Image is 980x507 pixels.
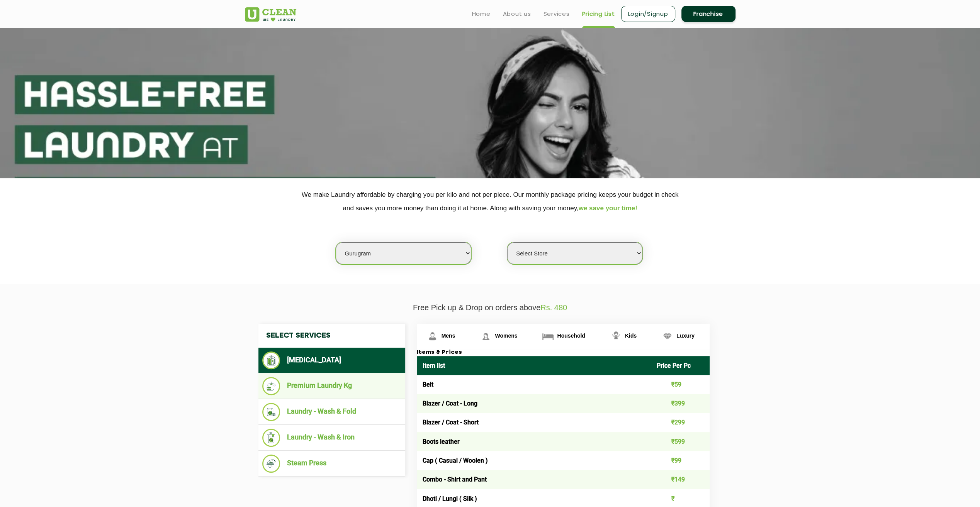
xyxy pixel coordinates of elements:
td: ₹59 [651,375,710,394]
td: Blazer / Coat - Long [417,394,651,413]
span: Rs. 480 [540,303,567,312]
li: Steam Press [262,455,401,473]
td: ₹99 [651,451,710,470]
li: Laundry - Wash & Iron [262,429,401,447]
td: Blazer / Coat - Short [417,413,651,432]
th: Item list [417,356,651,375]
a: Franchise [681,6,735,22]
h3: Items & Prices [417,349,710,356]
span: Kids [625,333,637,339]
a: Home [472,9,491,19]
p: We make Laundry affordable by charging you per kilo and not per piece. Our monthly package pricin... [245,188,735,215]
td: ₹599 [651,432,710,451]
td: ₹299 [651,413,710,432]
img: Premium Laundry Kg [262,377,280,395]
a: About us [503,9,531,19]
img: Mens [426,330,439,343]
img: Dry Cleaning [262,352,280,369]
a: Login/Signup [621,6,675,22]
span: we save your time! [579,204,637,212]
a: Pricing List [582,9,615,19]
span: Household [557,333,585,339]
li: Premium Laundry Kg [262,377,401,395]
td: Belt [417,375,651,394]
img: Kids [609,330,623,343]
td: Boots leather [417,432,651,451]
img: Laundry - Wash & Iron [262,429,280,447]
img: Luxury [661,330,674,343]
img: Womens [479,330,493,343]
li: [MEDICAL_DATA] [262,352,401,369]
a: Services [544,9,570,19]
img: Laundry - Wash & Fold [262,403,280,421]
h4: Select Services [258,324,405,348]
th: Price Per Pc [651,356,710,375]
td: ₹149 [651,470,710,489]
td: ₹399 [651,394,710,413]
img: Steam Press [262,455,280,473]
li: Laundry - Wash & Fold [262,403,401,421]
span: Luxury [676,333,695,339]
td: Cap ( Casual / Woolen ) [417,451,651,470]
img: UClean Laundry and Dry Cleaning [245,7,296,22]
img: Household [541,330,555,343]
p: Free Pick up & Drop on orders above [245,303,735,312]
td: Combo - Shirt and Pant [417,470,651,489]
span: Womens [495,333,517,339]
span: Mens [442,333,455,339]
